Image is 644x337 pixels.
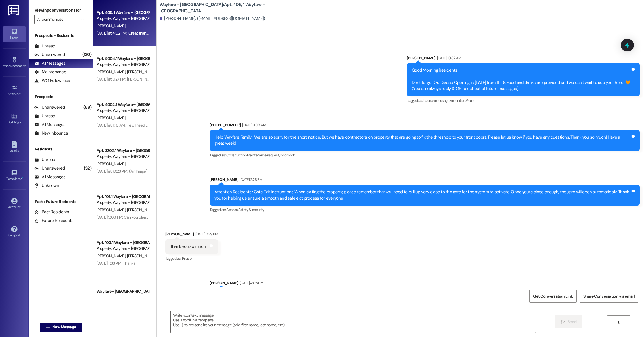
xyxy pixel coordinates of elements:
[97,9,150,16] div: Apt. 405, 1 Wayfare – [GEOGRAPHIC_DATA]
[170,244,208,250] div: Thank you so much!!
[407,55,640,63] div: [PERSON_NAME]
[34,218,73,224] div: Future Residents
[210,122,640,130] div: [PHONE_NUMBER]
[241,122,266,128] div: [DATE] 9:03 AM
[561,320,565,324] i: 
[214,189,630,201] div: Attention Residents : Gate Exit Instructions When exiting the property, please remember that you ...
[238,280,263,286] div: [DATE] 4:05 PM
[97,215,210,220] div: [DATE] 3:08 PM: Can you please tell me what time our sprinklers run?
[97,115,125,120] span: [PERSON_NAME]
[238,207,264,212] span: Safety & security
[127,253,156,259] span: [PERSON_NAME]
[34,69,66,75] div: Maintenance
[97,194,150,200] div: Apt. 101, 1 Wayfare – [GEOGRAPHIC_DATA]
[34,104,65,110] div: Unanswered
[97,154,150,160] div: Property: Wayfare - [GEOGRAPHIC_DATA]
[97,122,301,128] div: [DATE] at 11:16 AM: Hey, I need your signature for your renewal lease! I just sent another link t...
[97,161,125,166] span: [PERSON_NAME]
[583,293,635,299] span: Share Conversation via email
[29,94,93,100] div: Prospects
[466,98,475,103] span: Praise
[97,200,150,206] div: Property: Wayfare - [GEOGRAPHIC_DATA]
[616,320,621,324] i: 
[97,102,150,108] div: Apt. 4002, 1 Wayfare – [GEOGRAPHIC_DATA]
[52,324,76,330] span: New Message
[34,130,68,136] div: New Inbounds
[436,55,461,61] div: [DATE] 10:32 AM
[97,240,150,246] div: Apt. 103, 1 Wayfare – [GEOGRAPHIC_DATA]
[97,69,127,74] span: [PERSON_NAME]
[127,69,156,74] span: [PERSON_NAME]
[46,325,50,330] i: 
[280,153,295,158] span: Door lock
[580,290,638,303] button: Share Conversation via email
[160,2,275,14] b: Wayfare - [GEOGRAPHIC_DATA]: Apt. 405, 1 Wayfare – [GEOGRAPHIC_DATA]
[214,134,630,147] div: Hello Wayfare Family!! We are so sorry for the short notice. But we have contractors on property ...
[97,16,150,22] div: Property: Wayfare - [GEOGRAPHIC_DATA]
[34,157,55,163] div: Unread
[21,91,22,95] span: •
[97,207,127,212] span: [PERSON_NAME]
[555,315,583,328] button: Send
[97,253,127,259] span: [PERSON_NAME]
[26,63,26,67] span: •
[194,231,218,237] div: [DATE] 2:29 PM
[34,6,87,15] label: Viewing conversations for
[238,177,262,183] div: [DATE] 2:28 PM
[81,50,93,59] div: (120)
[97,288,150,294] div: Wayfare - [GEOGRAPHIC_DATA]
[8,5,20,16] img: ResiDesk Logo
[97,148,150,154] div: Apt. 3202, 1 Wayfare – [GEOGRAPHIC_DATA]
[29,32,93,39] div: Prospects + Residents
[29,199,93,205] div: Past + Future Residents
[226,153,247,158] span: Construction ,
[34,52,65,58] div: Unanswered
[34,122,65,128] div: All Messages
[210,151,640,159] div: Tagged as:
[423,98,450,103] span: Launch message ,
[29,146,93,152] div: Residents
[160,16,265,22] div: [PERSON_NAME]. ([EMAIL_ADDRESS][DOMAIN_NAME])
[3,139,26,155] a: Leads
[568,319,576,325] span: Send
[34,183,59,189] div: Unknown
[37,15,78,24] input: All communities
[97,62,150,68] div: Property: Wayfare - [GEOGRAPHIC_DATA]
[165,254,218,263] div: Tagged as:
[97,30,273,36] div: [DATE] at 4:02 PM: Great thanks! The closed sign was up earlier. Hence my question. Have a great ...
[97,23,125,28] span: [PERSON_NAME]
[210,206,640,214] div: Tagged as:
[3,111,26,127] a: Buildings
[34,78,70,84] div: WO Follow-ups
[34,174,65,180] div: All Messages
[210,177,640,185] div: [PERSON_NAME]
[210,280,640,288] div: [PERSON_NAME]
[97,76,310,82] div: [DATE] at 3:27 PM: [PERSON_NAME] my wife can't log in to sign. She requests a new password, gets ...
[34,165,65,171] div: Unanswered
[34,209,69,215] div: Past Residents
[97,168,147,174] div: [DATE] at 10:23 AM: (An Image)
[34,113,55,119] div: Unread
[3,168,26,183] a: Templates •
[412,67,630,92] div: Good Morning Residents! Don't forget Our Grand Opening is [DATE] from 11 - 6. Food and drinks are...
[97,246,150,252] div: Property: Wayfare - [GEOGRAPHIC_DATA]
[40,323,82,332] button: New Message
[81,17,84,22] i: 
[3,26,26,42] a: Inbox
[182,256,191,261] span: Praise
[34,43,55,49] div: Unread
[226,207,238,212] span: Access ,
[533,293,573,299] span: Get Conversation Link
[3,224,26,240] a: Support
[3,83,26,99] a: Site Visit •
[82,103,93,112] div: (68)
[97,55,150,62] div: Apt. 5004, 1 Wayfare – [GEOGRAPHIC_DATA]
[82,164,93,173] div: (52)
[3,196,26,212] a: Account
[97,261,135,266] div: [DATE] 11:33 AM: Thanks
[97,296,125,301] span: [PERSON_NAME]
[407,96,640,105] div: Tagged as:
[529,290,576,303] button: Get Conversation Link
[450,98,466,103] span: Amenities ,
[22,176,23,180] span: •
